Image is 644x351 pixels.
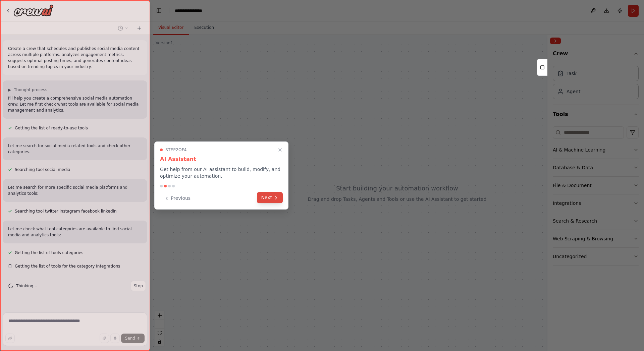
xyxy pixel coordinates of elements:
button: Hide left sidebar [154,6,164,15]
button: Previous [160,193,195,204]
button: Close walkthrough [276,146,284,154]
button: Next [257,192,283,203]
p: Get help from our AI assistant to build, modify, and optimize your automation. [160,166,283,179]
h3: AI Assistant [160,155,283,163]
span: Step 2 of 4 [165,147,187,153]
